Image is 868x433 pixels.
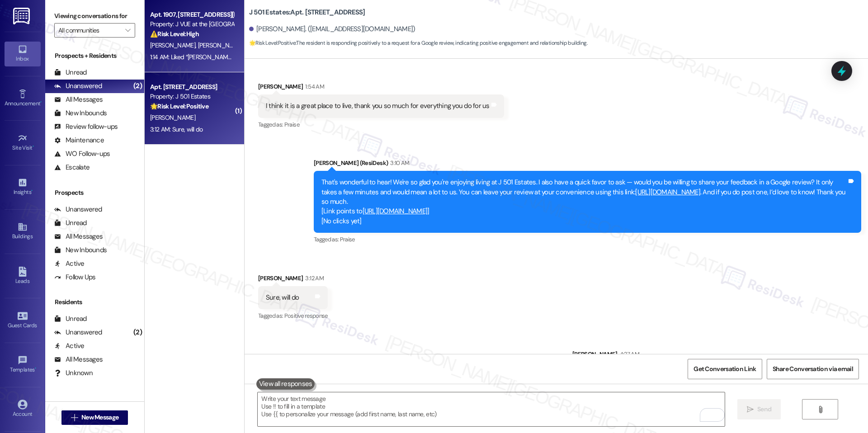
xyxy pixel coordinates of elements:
[817,406,824,413] i: 
[150,30,199,38] strong: ⚠️ Risk Level: High
[54,205,102,214] div: Unanswered
[33,143,34,150] span: •
[5,131,41,155] a: Site Visit •
[5,219,41,244] a: Buildings
[150,113,195,122] span: [PERSON_NAME]
[54,368,93,378] div: Unknown
[363,207,428,216] a: [URL][DOMAIN_NAME]
[54,81,102,91] div: Unanswered
[767,359,859,379] button: Share Conversation via email
[5,353,41,377] a: Templates •
[54,355,103,364] div: All Messages
[54,108,107,118] div: New Inbounds
[54,136,104,145] div: Maintenance
[54,259,85,268] div: Active
[150,92,234,101] div: Property: J 501 Estates
[54,122,118,132] div: Review follow-ups
[150,41,198,49] span: [PERSON_NAME]
[131,79,144,93] div: (2)
[258,82,504,94] div: [PERSON_NAME]
[321,178,847,226] div: That's wonderful to hear! We're so glad you're enjoying living at J 501 Estates. I also have a qu...
[54,314,87,324] div: Unread
[45,188,144,198] div: Prospects
[54,328,102,337] div: Unanswered
[258,392,724,426] textarea: To enrich screen reader interactions, please activate Accessibility in Grammarly extension settings
[150,82,234,92] div: Apt. [STREET_ADDRESS]
[693,364,756,374] span: Get Conversation Link
[54,245,107,255] div: New Inbounds
[125,27,130,34] i: 
[81,413,118,422] span: New Message
[54,163,90,172] div: Escalate
[314,233,861,246] div: Tagged as:
[340,235,355,243] span: Praise
[131,325,144,339] div: (2)
[618,349,639,359] div: 4:27 AM
[572,349,861,362] div: [PERSON_NAME]
[303,273,323,283] div: 3:12 AM
[54,95,103,104] div: All Messages
[198,41,245,49] span: [PERSON_NAME]
[314,158,861,171] div: [PERSON_NAME] (ResiDesk)
[45,297,144,307] div: Residents
[258,118,504,131] div: Tagged as:
[757,405,771,414] span: Send
[284,312,328,320] span: Positive response
[150,102,208,110] strong: 🌟 Risk Level: Positive
[150,125,203,133] div: 3:12 AM: Sure, will do
[266,101,490,111] div: I think it is a great place to live, thank you so much for everything you do for us
[54,149,110,159] div: WO Follow-ups
[737,399,781,419] button: Send
[71,414,78,421] i: 
[54,218,87,228] div: Unread
[54,341,85,351] div: Active
[54,9,135,23] label: Viewing conversations for
[45,51,144,61] div: Prospects + Residents
[61,410,128,425] button: New Message
[150,10,234,19] div: Apt. 1907, [STREET_ADDRESS][PERSON_NAME]
[258,273,328,286] div: [PERSON_NAME]
[54,232,103,241] div: All Messages
[249,24,415,34] div: [PERSON_NAME]. ([EMAIL_ADDRESS][DOMAIN_NAME])
[773,364,853,374] span: Share Conversation via email
[31,188,33,194] span: •
[5,42,41,66] a: Inbox
[40,99,42,105] span: •
[388,158,409,168] div: 3:10 AM
[249,38,587,48] span: : The resident is responding positively to a request for a Google review, indicating positive eng...
[249,8,365,17] b: J 501 Estates: Apt. [STREET_ADDRESS]
[635,188,700,197] a: [URL][DOMAIN_NAME]
[747,406,754,413] i: 
[13,8,32,24] img: ResiDesk Logo
[58,23,121,38] input: All communities
[266,293,299,302] div: Sure, will do
[5,308,41,333] a: Guest Cards
[303,82,324,91] div: 1:54 AM
[54,273,96,282] div: Follow Ups
[5,175,41,199] a: Insights •
[284,121,299,128] span: Praise
[150,19,234,29] div: Property: J VUE at the [GEOGRAPHIC_DATA]
[35,365,36,372] span: •
[5,264,41,288] a: Leads
[688,359,762,379] button: Get Conversation Link
[258,309,328,322] div: Tagged as:
[249,39,296,47] strong: 🌟 Risk Level: Positive
[5,397,41,421] a: Account
[54,68,87,77] div: Unread
[150,53,819,61] div: 1:14 AM: Liked “[PERSON_NAME] (J VUE at the LMA): Hey [PERSON_NAME] and [PERSON_NAME], happy to k...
